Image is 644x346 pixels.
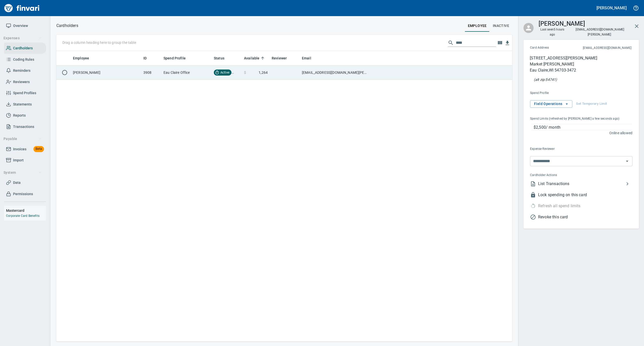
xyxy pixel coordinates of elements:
span: Reviewers [13,79,30,85]
td: Eau Claire Office [162,65,212,80]
span: Expenses [4,35,42,41]
p: Market [PERSON_NAME] [530,61,597,67]
span: System [4,169,42,176]
span: Coding Rules [13,56,34,63]
span: Available [244,55,259,61]
button: Field Operations [530,100,572,108]
span: Active [218,70,231,75]
p: At the pump (or any AVS check), this zip will also be accepted [534,77,557,82]
span: This is the email address for cardholder receipts [566,46,631,51]
span: Field Operations [534,101,568,107]
span: Status [214,55,224,61]
span: $ [244,70,246,75]
p: Cardholders [56,23,78,29]
p: Online allowed [526,130,632,135]
a: Data [4,177,46,188]
span: Last seen [539,27,566,37]
button: Open [624,158,631,165]
span: Reviewer [272,55,293,61]
span: Reports [13,112,26,119]
time: 5 hours ago [550,28,564,36]
span: Revoke this card [538,214,632,220]
a: InvoicesBeta [4,144,46,155]
button: Set Temporary Limit [575,100,608,108]
a: Permissions [4,188,46,200]
span: Transactions [13,124,34,130]
span: Beta [33,146,44,152]
span: Import [13,157,24,163]
span: Employee [73,55,96,61]
span: Invoices [13,146,26,152]
h6: Mastercard [6,208,46,213]
span: Reminders [13,67,30,74]
h3: [PERSON_NAME] [539,19,585,27]
a: Coding Rules [4,54,46,65]
a: Corporate Card Benefits [6,214,39,218]
h5: [PERSON_NAME] [596,5,627,11]
span: Spend Profile [530,91,590,96]
a: Reports [4,110,46,121]
span: Card Address [530,45,566,50]
span: Reviewer [272,55,287,61]
p: [STREET_ADDRESS][PERSON_NAME] [530,55,597,61]
span: Statements [13,101,32,108]
span: Payable [4,136,42,142]
span: List Transactions [538,181,624,187]
span: Spend Profiles [13,90,36,96]
button: Expenses [2,33,44,43]
span: Set Temporary Limit [576,101,607,107]
img: Finvari [3,2,41,14]
a: Transactions [4,121,46,132]
p: Eau Claire , WI 54703-3472 [530,67,597,73]
td: [PERSON_NAME] [71,65,141,80]
span: ID [143,55,147,61]
span: Permissions [13,191,33,197]
span: ID [143,55,153,61]
span: Spend Limits (refreshed by [PERSON_NAME] a few seconds ago) [530,116,625,121]
span: Data [13,180,21,186]
button: Close cardholder [631,20,643,32]
span: [EMAIL_ADDRESS][DOMAIN_NAME][PERSON_NAME] [575,27,624,37]
nav: breadcrumb [56,23,78,29]
p: Drag a column heading here to group the table [62,40,136,45]
a: Reminders [4,65,46,76]
a: Import [4,155,46,166]
span: Expense Reviewer [530,147,593,152]
span: 1,264 [259,70,268,75]
span: Status [214,55,231,61]
span: Inactive [493,23,509,29]
div: Cardholder already has the full spending limit available [526,200,581,212]
button: Payable [2,134,44,144]
td: [EMAIL_ADDRESS][DOMAIN_NAME][PERSON_NAME] [300,65,370,80]
a: Cardholders [4,43,46,54]
a: Spend Profiles [4,87,46,99]
button: System [2,168,44,177]
a: Overview [4,20,46,31]
span: employee [468,23,487,29]
button: [PERSON_NAME] [595,4,628,12]
span: Overview [13,23,28,29]
a: Reviewers [4,76,46,88]
span: Lock spending on this card [538,192,632,198]
span: Employee [73,55,89,61]
span: Available [244,55,266,61]
span: Email [302,55,318,61]
span: Mailed [231,70,245,75]
span: Spend Profile [164,55,186,61]
a: Statements [4,99,46,110]
p: $2,500 / month [534,124,632,130]
span: Cardholders [13,45,33,51]
td: 3908 [141,65,162,80]
span: Cardholder Actions [530,173,594,178]
span: Spend Profile [164,55,192,61]
span: Email [302,55,311,61]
